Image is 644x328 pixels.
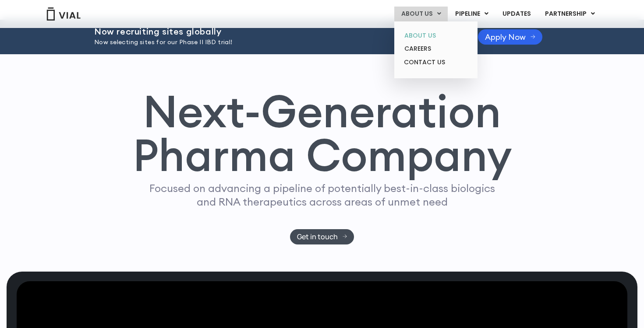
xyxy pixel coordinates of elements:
a: CAREERS [397,42,474,56]
a: PIPELINEMenu Toggle [448,7,495,21]
h1: Next-Generation Pharma Company [132,89,512,178]
a: ABOUT US [397,29,474,42]
a: Get in touch [290,229,354,244]
a: Apply Now [478,29,542,45]
span: Get in touch [297,234,338,240]
a: ABOUT USMenu Toggle [394,7,448,21]
a: UPDATES [495,7,538,21]
a: PARTNERSHIPMenu Toggle [538,7,602,21]
h2: Now recruiting sites globally [94,27,456,36]
a: CONTACT US [397,56,474,70]
p: Now selecting sites for our Phase II IBD trial! [94,38,456,47]
img: Vial Logo [46,7,81,21]
span: Apply Now [485,34,526,40]
p: Focused on advancing a pipeline of potentially best-in-class biologics and RNA therapeutics acros... [145,181,499,209]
